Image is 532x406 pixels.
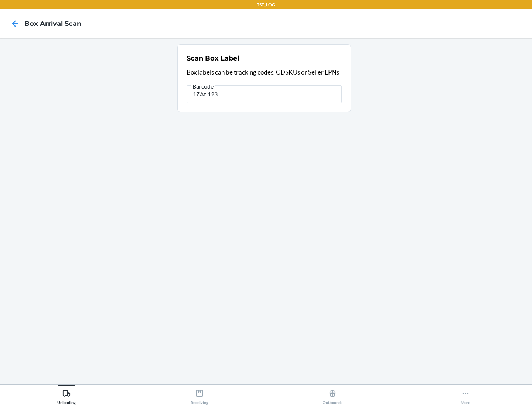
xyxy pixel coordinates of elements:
[191,386,208,405] div: Receiving
[257,1,275,8] p: TST_LOG
[399,385,532,405] button: More
[266,385,399,405] button: Outbounds
[187,54,239,63] h2: Scan Box Label
[133,385,266,405] button: Receiving
[57,386,76,405] div: Unloading
[323,386,342,405] div: Outbounds
[191,83,215,90] span: Barcode
[187,68,342,77] p: Box labels can be tracking codes, CDSKUs or Seller LPNs
[187,85,342,103] input: Barcode
[461,386,470,405] div: More
[24,19,81,28] h4: Box Arrival Scan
